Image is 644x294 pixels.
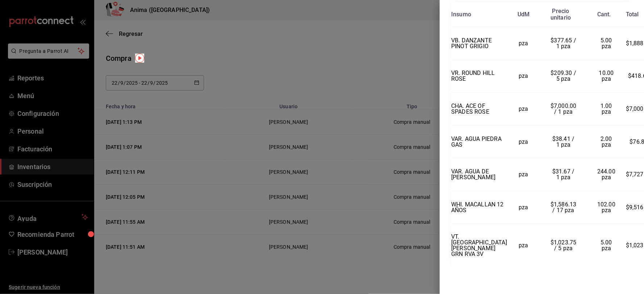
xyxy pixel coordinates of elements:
[551,201,578,214] span: $1,586.13 / 17 pza
[601,239,614,252] span: 5.00 pza
[507,27,540,60] td: pza
[135,54,144,63] img: Tooltip marker
[551,102,578,115] span: $7,000.00 / 1 pza
[452,11,471,18] div: Insumo
[551,70,578,82] span: $209.30 / 5 pza
[507,191,540,224] td: pza
[507,93,540,126] td: pza
[599,70,616,82] span: 10.00 pza
[507,125,540,158] td: pza
[598,201,617,214] span: 102.00 pza
[598,168,617,181] span: 244.00 pza
[601,135,614,148] span: 2.00 pza
[626,11,639,18] div: Total
[507,224,540,268] td: pza
[452,224,507,268] td: VT. [GEOGRAPHIC_DATA][PERSON_NAME] GRN RVA 3V
[452,158,507,191] td: VAR. AGUA DE [PERSON_NAME]
[507,60,540,93] td: pza
[518,11,530,18] div: UdM
[452,93,507,126] td: CHA. ACE OF SPADES ROSE
[601,102,614,115] span: 1.00 pza
[553,168,577,181] span: $31.67 / 1 pza
[601,37,614,50] span: 5.00 pza
[452,125,507,158] td: VAR. AGUA PIEDRA GAS
[553,135,577,148] span: $38.41 / 1 pza
[452,191,507,224] td: WHI. MACALLAN 12 AÑOS
[452,27,507,60] td: VB. DANZANTE PINOT GRIGIO
[452,60,507,93] td: VR. ROUND HILL ROSE
[551,8,571,21] div: Precio unitario
[598,11,611,18] div: Cant.
[507,158,540,191] td: pza
[551,37,578,50] span: $377.65 / 1 pza
[551,239,578,252] span: $1,023.75 / 5 pza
